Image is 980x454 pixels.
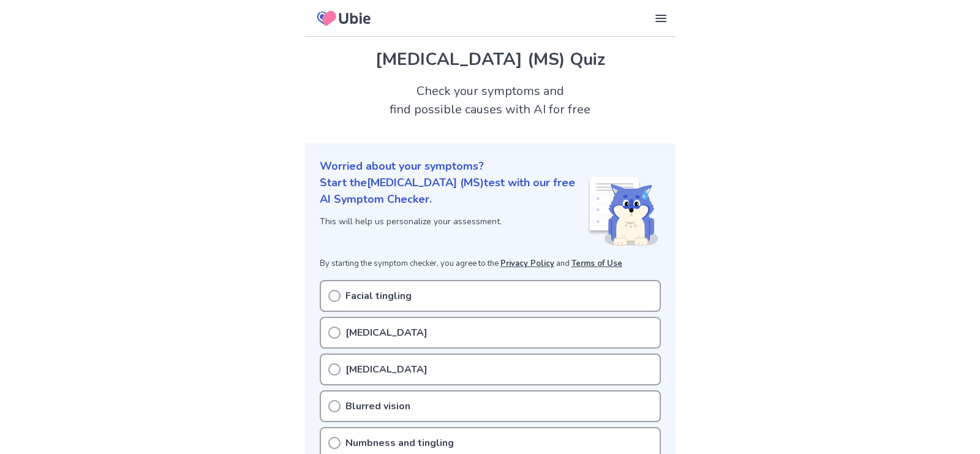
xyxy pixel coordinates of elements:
[320,175,587,208] p: Start the [MEDICAL_DATA] (MS) test with our free AI Symptom Checker.
[345,362,428,377] p: [MEDICAL_DATA]
[320,47,661,72] h1: [MEDICAL_DATA] (MS) Quiz
[305,82,676,119] h2: Check your symptoms and find possible causes with AI for free
[320,158,661,175] p: Worried about your symptoms?
[500,258,554,269] a: Privacy Policy
[587,177,658,246] img: Shiba
[345,289,412,303] p: Facial tingling
[345,436,454,450] p: Numbness and tingling
[320,258,661,270] p: By starting the symptom checker, you agree to the and
[345,325,428,340] p: [MEDICAL_DATA]
[320,215,587,228] p: This will help us personalize your assessment.
[345,399,410,414] p: Blurred vision
[571,258,622,269] a: Terms of Use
